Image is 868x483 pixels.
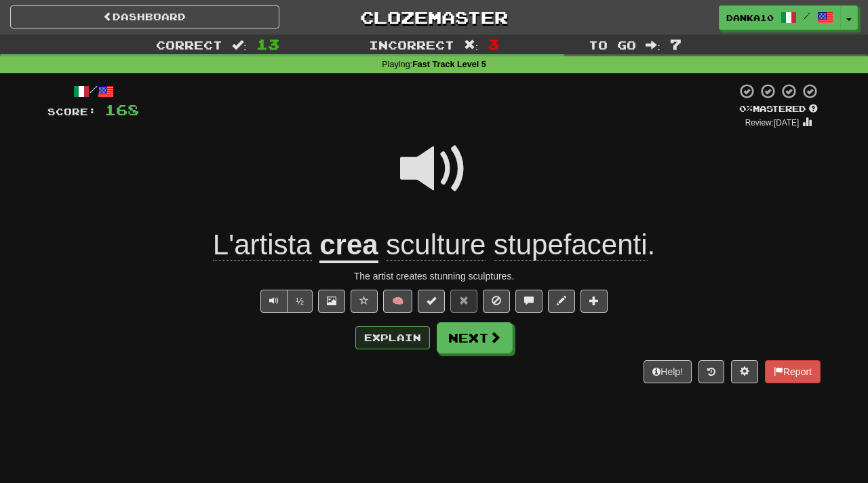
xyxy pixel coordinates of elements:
[47,269,821,283] div: The artist creates stunning sculptures.
[644,360,692,383] button: Help!
[351,290,378,313] button: Favorite sentence (alt+f)
[739,103,753,114] span: 0 %
[580,290,608,313] button: Add to collection (alt+a)
[483,290,510,313] button: Ignore sentence (alt+i)
[726,12,774,24] span: Danka10
[300,5,569,29] a: Clozemaster
[369,38,454,52] span: Incorrect
[156,38,222,52] span: Correct
[765,360,821,383] button: Report
[804,11,810,20] span: /
[260,290,288,313] button: Play sentence audio (ctl+space)
[412,60,486,69] strong: Fast Track Level 5
[646,39,660,51] span: :
[437,322,513,353] button: Next
[383,290,412,313] button: 🧠
[319,229,378,263] u: crea
[104,101,139,118] span: 168
[698,360,724,383] button: Round history (alt+y)
[450,290,477,313] button: Reset to 0% Mastered (alt+r)
[515,290,542,313] button: Discuss sentence (alt+u)
[488,36,499,52] span: 3
[256,36,279,52] span: 13
[548,290,575,313] button: Edit sentence (alt+d)
[258,290,313,313] div: Text-to-speech controls
[355,326,430,349] button: Explain
[589,38,636,52] span: To go
[745,118,800,128] small: Review: [DATE]
[47,83,139,100] div: /
[318,290,345,313] button: Show image (alt+x)
[287,290,313,313] button: ½
[670,36,682,52] span: 7
[719,5,841,30] a: Danka10 /
[378,229,656,261] span: .
[232,39,247,51] span: :
[10,5,279,28] a: Dashboard
[47,106,96,117] span: Score:
[494,229,648,261] span: stupefacenti
[386,229,486,261] span: sculture
[464,39,479,51] span: :
[736,103,821,115] div: Mastered
[418,290,445,313] button: Set this sentence to 100% Mastered (alt+m)
[213,229,312,261] span: L'artista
